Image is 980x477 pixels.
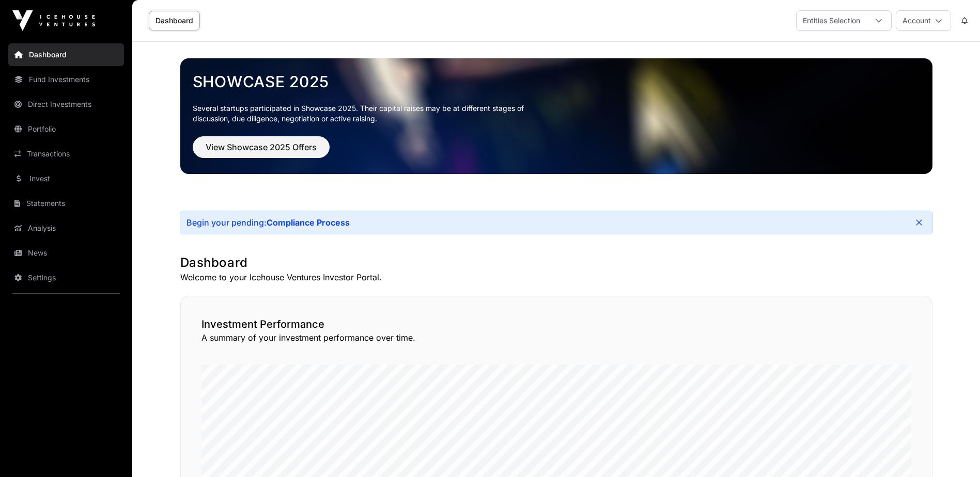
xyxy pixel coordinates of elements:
a: Compliance Process [267,217,350,228]
a: Fund Investments [8,68,124,91]
img: Showcase 2025 [180,58,932,174]
a: Statements [8,192,124,215]
button: Account [896,10,951,31]
a: News [8,242,124,264]
a: View Showcase 2025 Offers [193,147,330,157]
a: Transactions [8,142,124,165]
a: Portfolio [8,118,124,140]
a: Showcase 2025 [193,72,920,91]
div: Entities Selection [797,11,866,30]
a: Dashboard [8,43,124,66]
p: A summary of your investment performance over time. [201,331,911,344]
p: Welcome to your Icehouse Ventures Investor Portal. [180,271,932,283]
button: View Showcase 2025 Offers [193,136,330,158]
a: Dashboard [149,11,200,30]
a: Invest [8,167,124,190]
p: Several startups participated in Showcase 2025. Their capital raises may be at different stages o... [193,103,540,124]
span: View Showcase 2025 Offers [206,141,317,153]
a: Direct Investments [8,93,124,116]
h2: Investment Performance [201,317,911,331]
iframe: Chat Widget [928,427,980,477]
h1: Dashboard [180,255,932,271]
a: Settings [8,266,124,289]
div: Begin your pending: [186,217,350,228]
img: Icehouse Ventures Logo [12,10,95,31]
a: Analysis [8,217,124,240]
button: Close [912,215,926,230]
